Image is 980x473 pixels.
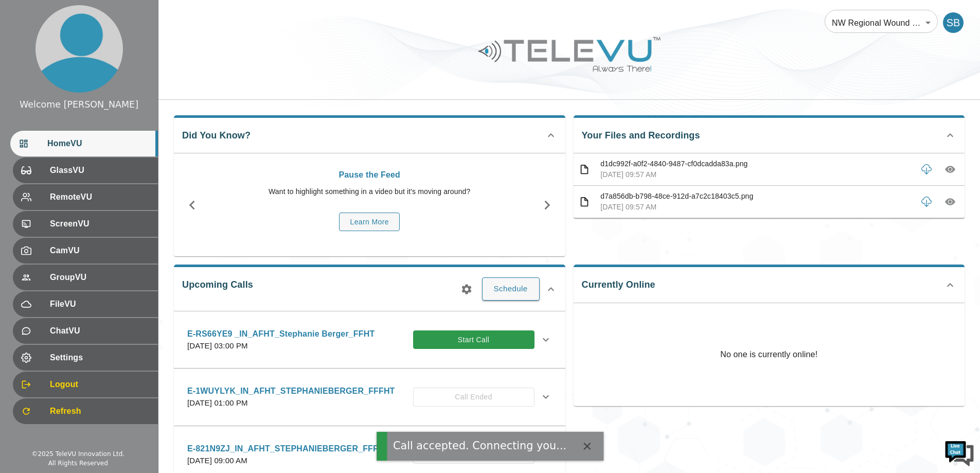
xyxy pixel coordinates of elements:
div: Minimize live chat window [169,5,193,30]
div: Settings [13,345,158,371]
span: GlassVU [50,164,150,177]
p: E-RS66YE9 _IN_AFHT_Stephanie Berger_FFHT [187,328,375,340]
p: [DATE] 03:00 PM [187,340,375,352]
span: RemoteVU [50,191,150,203]
p: E-821N9ZJ_IN_AFHT_STEPHANIEBERGER_FFFHT [187,443,389,455]
div: Welcome [PERSON_NAME] [20,98,138,111]
div: CamVU [13,238,158,264]
p: Want to highlight something in a video but it's moving around? [216,186,524,197]
span: Settings [50,352,150,364]
div: NW Regional Wound Care [825,8,938,37]
span: CamVU [50,244,150,257]
div: E-821N9ZJ_IN_AFHT_STEPHANIEBERGER_FFFHT[DATE] 09:00 AMCall Ended [179,436,560,473]
img: Logo [477,33,662,76]
span: GroupVU [50,271,150,284]
div: E-1WUYLYK_IN_AFHT_STEPHANIEBERGER_FFFHT[DATE] 01:00 PMCall Ended [179,379,560,415]
span: Refresh [50,405,150,417]
img: d_736959983_company_1615157101543_736959983 [17,48,43,74]
div: E-RS66YE9 _IN_AFHT_Stephanie Berger_FFHT[DATE] 03:00 PMStart Call [179,322,560,358]
div: Refresh [13,398,158,424]
p: [DATE] 09:57 AM [600,169,912,180]
div: All Rights Reserved [48,459,108,468]
span: FileVU [50,298,150,310]
div: SB [943,12,964,33]
button: Schedule [482,277,540,300]
div: ScreenVU [13,211,158,237]
img: profile.png [35,5,123,93]
p: No one is currently online! [720,303,817,406]
p: d7a856db-b798-48ce-912d-a7c2c18403c5.png [600,191,912,202]
p: [DATE] 09:57 AM [600,202,912,213]
p: [DATE] 01:00 PM [187,397,395,409]
span: Logout [50,378,150,391]
span: ScreenVU [50,218,150,230]
span: HomeVU [47,137,150,150]
div: GroupVU [13,265,158,290]
span: We're online! [60,130,142,234]
p: d1dc992f-a0f2-4840-9487-cf0dcadda83a.png [600,159,912,169]
p: [DATE] 09:00 AM [187,455,389,467]
div: Logout [13,372,158,397]
div: GlassVU [13,157,158,183]
p: E-1WUYLYK_IN_AFHT_STEPHANIEBERGER_FFFHT [187,385,395,397]
img: Chat Widget [944,437,975,468]
div: RemoteVU [13,184,158,210]
div: Chat with us now [54,54,173,67]
span: ChatVU [50,325,150,337]
textarea: Type your message and hit 'Enter' [5,281,196,317]
p: Pause the Feed [216,169,524,181]
div: HomeVU [10,131,158,156]
button: Start Call [413,330,534,349]
div: ChatVU [13,318,158,344]
div: Call accepted. Connecting you... [393,438,566,454]
button: Learn More [339,213,400,232]
div: FileVU [13,291,158,317]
